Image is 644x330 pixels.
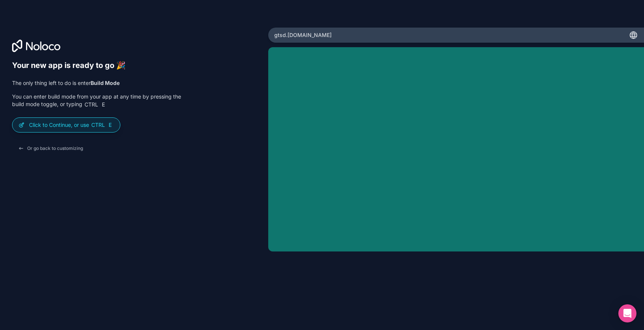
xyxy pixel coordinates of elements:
h6: Your new app is ready to go 🎉 [12,61,181,70]
p: You can enter build mode from your app at any time by pressing the build mode toggle, or typing [12,93,181,108]
span: Ctrl [84,101,99,108]
span: E [107,122,113,128]
iframe: App Preview [268,47,644,251]
button: Or go back to customizing [12,142,89,155]
div: Open Intercom Messenger [618,304,636,322]
span: E [100,102,106,108]
strong: Build Mode [91,80,120,86]
p: Click to Continue, or use [29,121,114,129]
span: gtsd .[DOMAIN_NAME] [274,31,332,39]
span: Ctrl [91,122,106,128]
p: The only thing left to do is enter [12,79,181,87]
